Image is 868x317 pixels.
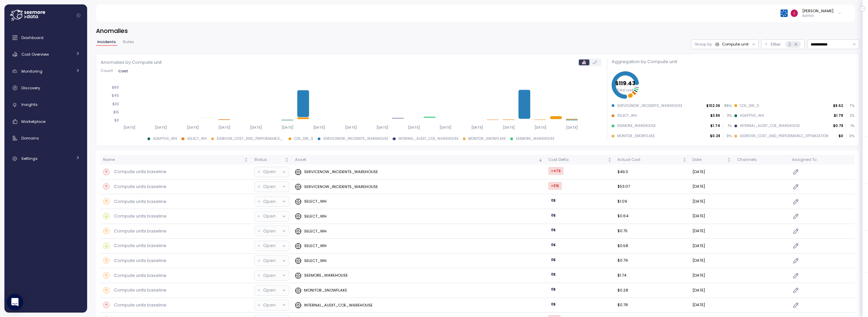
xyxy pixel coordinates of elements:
[111,93,119,98] tspan: $45
[74,13,83,18] button: Collapse navigation
[263,168,276,175] p: Open
[781,10,788,17] img: 68790ce639d2d68da1992664.PNG
[615,224,690,239] td: $0.75
[21,69,42,74] span: Monitoring
[722,41,749,47] div: Compute unit
[255,285,289,295] button: Open
[7,31,84,44] a: Dashboard
[737,157,787,163] div: Channels
[740,124,800,128] div: INTERNAL_AUDIT_COE_WAREHOUSE
[615,298,690,313] td: $0.78
[615,209,690,224] td: $0.64
[615,79,635,87] tspan: $119.43
[761,39,805,49] button: Filter2
[255,300,289,310] button: Open
[7,131,84,145] a: Domains
[263,183,276,190] p: Open
[723,104,731,108] p: 86 %
[615,180,690,194] td: $53.07
[607,157,612,162] div: Not sorted
[468,136,506,141] div: MONITOR_SNOWFLAKE
[114,198,166,205] p: Compute units baseline
[548,182,562,190] div: +51 $
[263,242,276,249] p: Open
[100,155,252,165] th: NameNot sorted
[7,48,84,61] a: Cost Overview
[263,198,276,205] p: Open
[615,239,690,254] td: $0.58
[255,271,289,280] button: Open
[377,125,389,130] tspan: [DATE]
[548,241,558,249] div: 0 $
[21,102,38,107] span: Insights
[690,239,734,254] td: [DATE]
[516,136,554,141] div: SEEMORE_WAREHOUSE
[473,125,485,130] tspan: [DATE]
[244,157,249,162] div: Not sorted
[304,258,327,263] p: SELECT_WH
[740,113,764,118] div: ADAPTIVE_WH
[21,35,43,40] span: Dashboard
[723,113,731,118] p: 3 %
[282,125,294,130] tspan: [DATE]
[690,283,734,298] td: [DATE]
[690,224,734,239] td: [DATE]
[690,180,734,194] td: [DATE]
[304,228,327,234] p: SELECT_WH
[612,58,854,65] p: Aggregation by Compute unit
[114,213,166,220] p: Compute units baseline
[692,157,726,163] div: Date
[114,168,166,175] p: Compute units baseline
[304,169,378,174] p: SERVICENOW_INCIDENTS_WAREHOUSE
[615,155,690,165] th: Actual CostNot sorted
[546,155,615,165] th: Cost DeltaNot sorted
[123,125,135,130] tspan: [DATE]
[846,104,854,108] p: 7 %
[7,294,23,310] div: Open Intercom Messenger
[21,119,45,124] span: Marketplace
[118,69,128,73] span: Cost
[723,134,731,138] p: 0 %
[304,184,378,189] p: SERVICENOW_INCIDENTS_WAREHOUSE
[7,81,84,95] a: Discovery
[103,157,243,163] div: Name
[263,213,276,220] p: Open
[21,135,39,141] span: Domains
[690,155,734,165] th: DateNot sorted
[7,152,84,165] a: Settings
[710,124,720,128] p: $1.74
[846,134,854,138] p: 0 %
[788,41,791,48] p: 2
[710,134,720,138] p: $0.28
[833,124,843,128] p: $0.78
[568,125,579,130] tspan: [DATE]
[548,226,558,234] div: 0 $
[548,300,558,308] div: 0 $
[304,273,348,278] p: SEEMORE_WAREHOUSE
[706,104,720,108] p: $102.36
[536,125,548,130] tspan: [DATE]
[615,268,690,283] td: $1.74
[304,302,373,308] p: INTERNAL_AUDIT_COE_WAREHOUSE
[617,134,655,138] div: MONITOR_SNOWFLAKE
[504,125,516,130] tspan: [DATE]
[114,272,166,279] p: Compute units baseline
[690,268,734,283] td: [DATE]
[802,8,833,14] div: [PERSON_NAME]
[112,85,119,90] tspan: $60
[255,226,289,236] button: Open
[314,125,326,130] tspan: [DATE]
[114,242,166,249] p: Compute units baseline
[548,211,558,219] div: 0 $
[617,157,681,163] div: Actual Cost
[114,183,166,190] p: Compute units baseline
[617,113,637,118] div: SELECT_WH
[101,69,113,73] span: Count
[295,157,537,163] div: Asset
[615,283,690,298] td: $0.28
[771,41,781,48] p: Filter
[21,156,38,161] span: Settings
[255,167,289,177] button: Open
[538,157,543,162] div: Sorted descending
[690,209,734,224] td: [DATE]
